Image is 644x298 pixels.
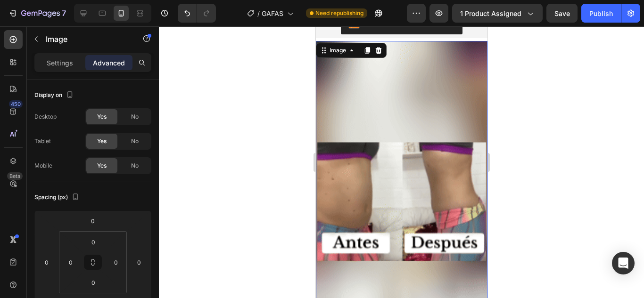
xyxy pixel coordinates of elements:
[109,255,123,269] input: 0px
[34,113,57,121] div: Desktop
[178,4,216,23] div: Undo/Redo
[581,4,621,23] button: Publish
[7,172,23,180] div: Beta
[34,89,75,102] div: Display on
[97,113,107,121] span: Yes
[315,9,363,17] span: Need republishing
[4,4,70,23] button: 7
[131,113,139,121] span: No
[40,255,54,269] input: 0
[131,161,139,170] span: No
[47,58,73,68] p: Settings
[34,191,81,204] div: Spacing (px)
[46,33,126,45] p: Image
[554,9,570,17] span: Save
[97,161,107,170] span: Yes
[546,4,578,23] button: Save
[97,137,107,145] span: Yes
[84,235,103,249] input: 0px
[131,137,139,145] span: No
[132,255,146,269] input: 0
[34,161,52,170] div: Mobile
[316,26,487,298] iframe: Design area
[257,8,260,18] span: /
[64,255,78,269] input: 0px
[83,214,102,228] input: 0
[93,58,125,68] p: Advanced
[262,8,283,18] span: GAFAS
[9,100,23,108] div: 450
[84,275,103,290] input: 0px
[589,8,613,18] div: Publish
[34,137,51,145] div: Tablet
[460,8,521,18] span: 1 product assigned
[612,252,635,274] div: Open Intercom Messenger
[62,8,66,19] p: 7
[452,4,543,23] button: 1 product assigned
